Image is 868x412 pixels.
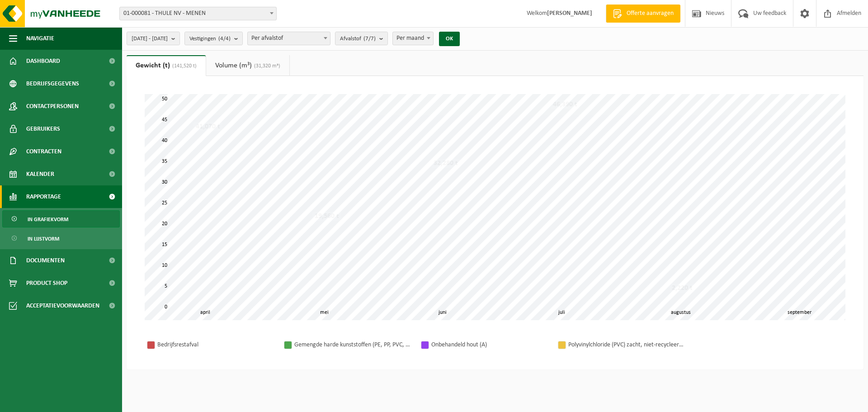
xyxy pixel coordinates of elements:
span: (31,320 m³) [252,63,280,69]
div: Polyvinylchloride (PVC) zacht, niet-recycleerbaar [568,339,686,350]
span: Per maand [393,32,433,45]
span: Afvalstof [340,32,376,46]
div: Onbehandeld hout (A) [431,339,549,350]
button: [DATE] - [DATE] [127,32,180,45]
button: OK [439,32,460,46]
span: Documenten [26,249,65,272]
span: Gebruikers [26,118,60,140]
span: In lijstvorm [28,230,59,247]
span: Kalender [26,163,54,185]
div: 46,390 t [551,100,580,109]
a: In lijstvorm [2,230,120,247]
div: 19,560 t [312,212,341,221]
span: (141,520 t) [170,63,197,69]
div: 2,220 t [670,284,695,293]
span: Offerte aanvragen [624,9,676,18]
div: Bedrijfsrestafval [157,339,275,350]
span: Bedrijfsgegevens [26,72,79,95]
a: Offerte aanvragen [606,5,680,23]
div: 32,280 t [431,159,460,168]
span: Contracten [26,140,61,163]
span: Rapportage [26,185,61,208]
button: Vestigingen(4/4) [184,32,243,45]
strong: [PERSON_NAME] [547,10,592,17]
span: In grafiekvorm [28,211,68,228]
span: [DATE] - [DATE] [132,32,168,46]
span: Acceptatievoorwaarden [26,294,99,317]
button: Afvalstof(7/7) [335,32,388,45]
div: 41,070 t [193,122,222,131]
span: Dashboard [26,50,60,72]
span: Navigatie [26,27,54,50]
div: Gemengde harde kunststoffen (PE, PP, PVC, ABS, PC, PA, ...), recycleerbaar (industriel) [294,339,412,350]
count: (4/4) [218,36,231,42]
span: Contactpersonen [26,95,79,118]
span: 01-000081 - THULE NV - MENEN [120,7,276,20]
span: Per afvalstof [247,32,330,45]
span: 01-000081 - THULE NV - MENEN [119,7,277,20]
a: Volume (m³) [206,55,289,76]
span: Vestigingen [189,32,231,46]
span: Product Shop [26,272,67,294]
span: Per maand [392,32,434,45]
a: In grafiekvorm [2,210,120,227]
a: Gewicht (t) [127,55,206,76]
span: Per afvalstof [248,32,330,45]
count: (7/7) [363,36,376,42]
